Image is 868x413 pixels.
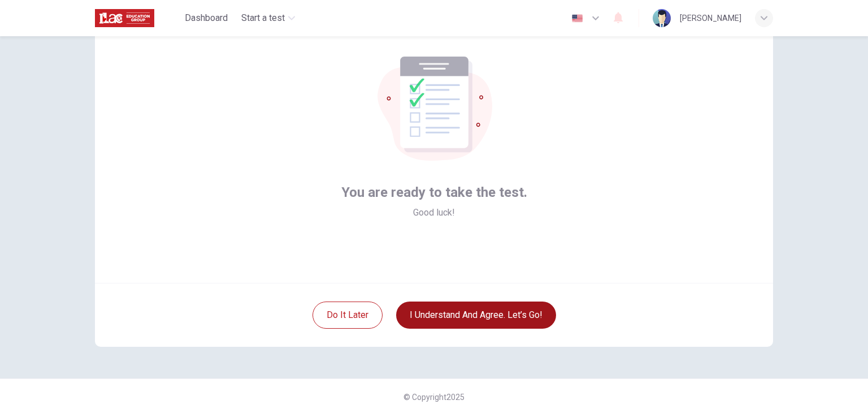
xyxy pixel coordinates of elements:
button: Dashboard [180,8,232,28]
button: I understand and agree. Let’s go! [396,302,556,329]
span: Dashboard [185,11,228,25]
img: en [570,14,584,23]
span: You are ready to take the test. [341,183,527,201]
img: ILAC logo [95,7,154,29]
span: Start a test [241,11,285,25]
button: Start a test [237,8,300,28]
span: Good luck! [413,206,455,220]
button: Do it later [313,302,383,329]
span: © Copyright 2025 [403,393,465,402]
div: [PERSON_NAME] [680,11,741,25]
img: Profile picture [653,9,671,27]
a: ILAC logo [95,7,180,29]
